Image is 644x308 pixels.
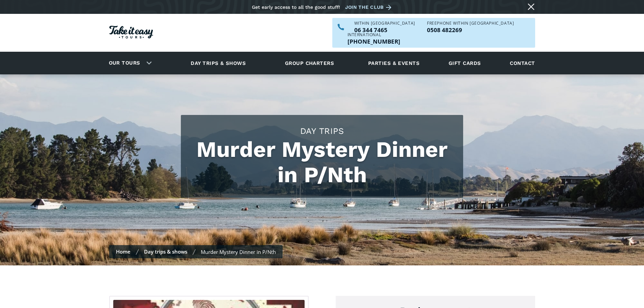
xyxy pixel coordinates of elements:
[188,125,456,137] h2: Day trips
[116,248,130,255] a: Home
[354,27,415,33] p: 06 344 7465
[109,245,283,258] nav: Breadcrumbs
[427,21,514,25] div: Freephone WITHIN [GEOGRAPHIC_DATA]
[354,21,415,25] div: WITHIN [GEOGRAPHIC_DATA]
[182,54,254,72] a: Day trips & shows
[252,4,340,10] div: Get early access to all the good stuff!
[445,54,484,72] a: Gift cards
[188,137,456,188] h1: Murder Mystery Dinner in P/Nth
[348,39,400,44] p: [PHONE_NUMBER]
[101,54,157,72] div: Our tours
[277,54,342,72] a: Group charters
[348,33,400,37] div: International
[526,1,536,12] a: Close message
[345,3,394,11] a: Join the club
[427,27,514,33] p: 0508 482269
[104,55,145,71] a: Our tours
[365,54,423,72] a: Parties & events
[109,22,153,44] a: Homepage
[354,27,415,33] a: Call us within NZ on 063447465
[427,27,514,33] a: Call us freephone within NZ on 0508482269
[201,248,276,255] div: Murder Mystery Dinner in P/Nth
[144,248,187,255] a: Day trips & shows
[506,54,538,72] a: Contact
[109,26,153,39] img: Take it easy Tours logo
[348,39,400,44] a: Call us outside of NZ on +6463447465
